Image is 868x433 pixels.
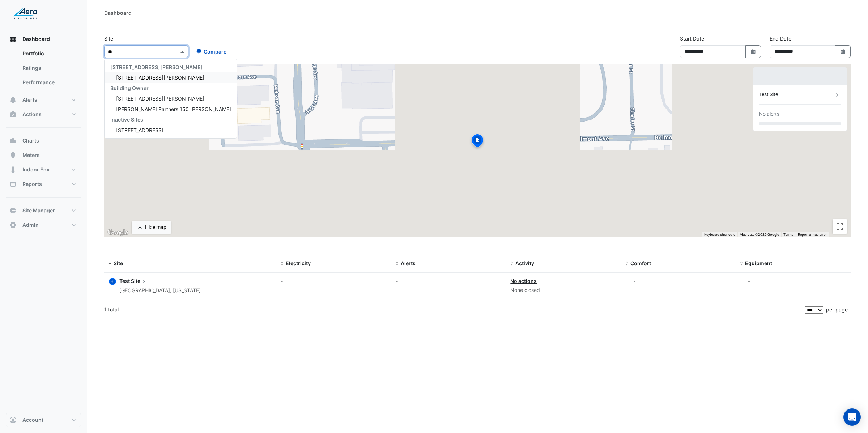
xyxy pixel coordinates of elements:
[131,277,148,285] span: Site
[106,228,130,237] img: Google
[22,416,43,424] span: Account
[22,181,42,188] span: Reports
[104,35,113,42] label: Site
[116,106,231,112] span: [PERSON_NAME] Partners 150 [PERSON_NAME]
[22,221,39,229] span: Admin
[633,277,636,285] div: -
[6,93,81,107] button: Alerts
[191,45,231,58] button: Compare
[748,277,750,285] div: -
[9,96,17,103] app-icon: Alerts
[759,91,834,98] div: Test Site
[9,6,41,20] img: Company Logo
[840,48,846,55] fa-icon: Select Date
[9,207,17,214] app-icon: Site Manager
[6,46,81,93] div: Dashboard
[6,218,81,232] button: Admin
[745,260,772,266] span: Equipment
[680,35,704,42] label: Start Date
[22,166,50,173] span: Indoor Env
[22,137,39,144] span: Charts
[6,203,81,218] button: Site Manager
[106,228,130,237] a: Open this area in Google Maps (opens a new window)
[6,413,81,427] button: Account
[17,46,81,61] a: Portfolio
[6,162,81,177] button: Indoor Env
[9,166,17,173] app-icon: Indoor Env
[110,85,149,91] span: Building Owner
[6,133,81,148] button: Charts
[469,133,485,150] img: site-pin-selected.svg
[281,277,387,285] div: -
[740,233,779,237] span: Map data ©2025 Google
[110,116,143,123] span: Inactive Sites
[110,64,203,70] span: [STREET_ADDRESS][PERSON_NAME]
[826,306,848,313] span: per page
[104,301,804,319] div: 1 total
[515,260,534,266] span: Activity
[759,110,779,118] div: No alerts
[132,221,171,234] button: Hide map
[9,152,17,159] app-icon: Meters
[116,95,204,102] span: [STREET_ADDRESS][PERSON_NAME]
[17,61,81,75] a: Ratings
[510,278,537,284] a: No actions
[6,177,81,191] button: Reports
[704,232,735,237] button: Keyboard shortcuts
[22,96,37,103] span: Alerts
[104,9,132,17] div: Dashboard
[750,48,757,55] fa-icon: Select Date
[116,75,204,81] span: [STREET_ADDRESS][PERSON_NAME]
[286,260,311,266] span: Electricity
[22,207,55,214] span: Site Manager
[843,408,861,426] div: Open Intercom Messenger
[630,260,651,266] span: Comfort
[770,35,791,42] label: End Date
[833,219,847,234] button: Toggle fullscreen view
[396,277,502,285] div: -
[145,224,166,231] div: Hide map
[6,32,81,46] button: Dashboard
[119,286,201,295] div: [GEOGRAPHIC_DATA], [US_STATE]
[9,221,17,229] app-icon: Admin
[401,260,416,266] span: Alerts
[798,233,827,237] a: Report a map error
[22,152,40,159] span: Meters
[510,286,617,294] div: None closed
[9,137,17,144] app-icon: Charts
[22,111,42,118] span: Actions
[105,59,237,138] div: Options List
[116,127,163,133] span: [STREET_ADDRESS]
[783,233,793,237] a: Terms (opens in new tab)
[6,148,81,162] button: Meters
[6,107,81,122] button: Actions
[114,260,123,266] span: Site
[9,111,17,118] app-icon: Actions
[22,35,50,43] span: Dashboard
[17,75,81,90] a: Performance
[119,278,130,284] span: Test
[9,181,17,188] app-icon: Reports
[204,48,226,55] span: Compare
[9,35,17,43] app-icon: Dashboard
